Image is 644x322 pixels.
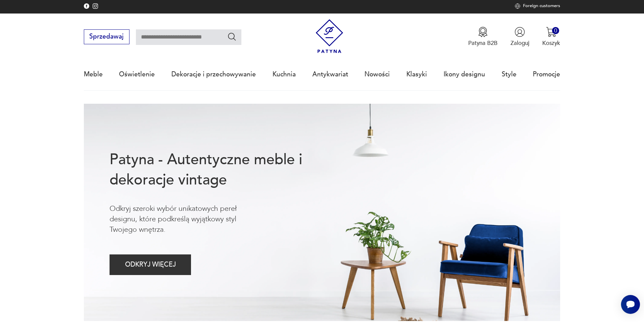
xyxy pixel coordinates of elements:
iframe: Smartsupp widget button [621,295,640,314]
a: Dekoracje i przechowywanie [171,59,256,90]
p: Odkryj szeroki wybór unikatowych pereł designu, które podkreślą wyjątkowy styl Twojego wnętrza. [110,203,264,235]
img: Ikona świata [515,3,520,9]
a: Promocje [533,59,560,90]
img: Ikona medalu [478,27,488,37]
img: Facebook [93,3,98,9]
p: Koszyk [542,39,560,47]
button: ODKRYJ WIĘCEJ [110,254,191,275]
a: Kuchnia [272,59,296,90]
button: Patyna B2B [468,27,498,47]
button: Szukaj [227,32,237,42]
img: Ikonka użytkownika [515,27,525,37]
p: Foreign customers [523,3,560,9]
img: Patyna - sklep z meblami i dekoracjami vintage [312,19,347,53]
img: Facebook [84,3,89,9]
a: Sprzedawaj [84,34,129,40]
button: Zaloguj [510,27,529,47]
button: 0Koszyk [542,27,560,47]
a: Ikona medaluPatyna B2B [468,27,498,47]
a: ODKRYJ WIĘCEJ [110,263,191,268]
a: Foreign customers [515,3,560,9]
a: Oświetlenie [119,59,155,90]
a: Meble [84,59,103,90]
a: Style [502,59,517,90]
p: Patyna B2B [468,39,498,47]
a: Klasyki [406,59,427,90]
a: Nowości [364,59,390,90]
img: Ikona koszyka [546,27,556,37]
a: Ikony designu [444,59,485,90]
h1: Patyna - Autentyczne meble i dekoracje vintage [110,150,329,190]
div: 0 [552,27,559,34]
button: Sprzedawaj [84,29,129,44]
p: Zaloguj [510,39,529,47]
a: Antykwariat [312,59,348,90]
